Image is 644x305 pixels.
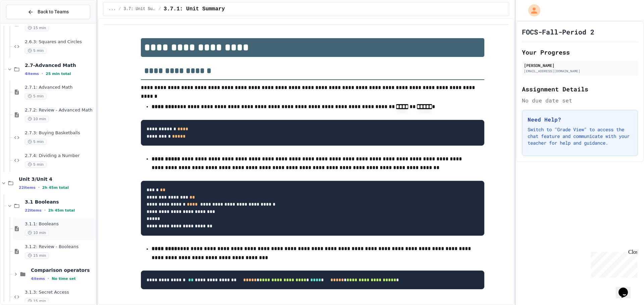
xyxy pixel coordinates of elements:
[521,3,542,18] div: My Account
[25,85,94,90] span: 2.7.1: Advanced Math
[31,277,45,281] span: 4 items
[528,116,632,124] h3: Need Help?
[25,208,42,213] span: 22 items
[522,96,638,104] div: No due date set
[25,107,94,113] span: 2.7.2: Review - Advanced Math
[6,5,90,19] button: Back to Teams
[25,130,94,136] span: 2.7.3: Buying Basketballs
[124,6,156,12] span: 3.7: Unit Summary
[25,48,47,54] span: 5 min
[44,208,46,213] span: •
[25,62,94,68] span: 2.7-Advanced Math
[159,6,161,12] span: /
[42,185,69,190] span: 2h 45m total
[616,278,637,298] iframe: chat widget
[524,69,636,74] div: [EMAIL_ADDRESS][DOMAIN_NAME]
[25,199,94,205] span: 3.1 Booleans
[25,290,94,295] span: 3.1.3: Secret Access
[25,244,94,250] span: 3.1.2: Review - Booleans
[164,5,225,13] span: 3.7.1: Unit Summary
[528,126,632,146] p: Switch to "Grade View" to access the chat feature and communicate with your teacher for help and ...
[25,298,49,304] span: 15 min
[522,84,638,94] h2: Assignment Details
[524,62,636,68] div: [PERSON_NAME]
[588,249,637,278] iframe: chat widget
[31,267,94,273] span: Comparison operators
[109,6,116,12] span: ...
[25,139,47,145] span: 5 min
[522,48,638,57] h2: Your Progress
[48,208,75,213] span: 2h 45m total
[25,25,49,31] span: 15 min
[25,39,94,45] span: 2.6.3: Squares and Circles
[19,176,94,182] span: Unit 3/Unit 4
[52,277,76,281] span: No time set
[25,93,47,99] span: 5 min
[19,185,36,190] span: 22 items
[46,72,71,76] span: 25 min total
[3,3,46,43] div: Chat with us now!Close
[38,185,40,190] span: •
[522,27,594,36] h1: FOCS-Fall-Period 2
[25,252,49,259] span: 15 min
[25,153,94,159] span: 2.7.4: Dividing a Number
[42,71,43,76] span: •
[38,8,69,15] span: Back to Teams
[25,161,47,168] span: 5 min
[118,6,121,12] span: /
[48,276,49,281] span: •
[25,221,94,227] span: 3.1.1: Booleans
[25,72,39,76] span: 4 items
[25,230,49,236] span: 10 min
[25,116,49,122] span: 10 min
